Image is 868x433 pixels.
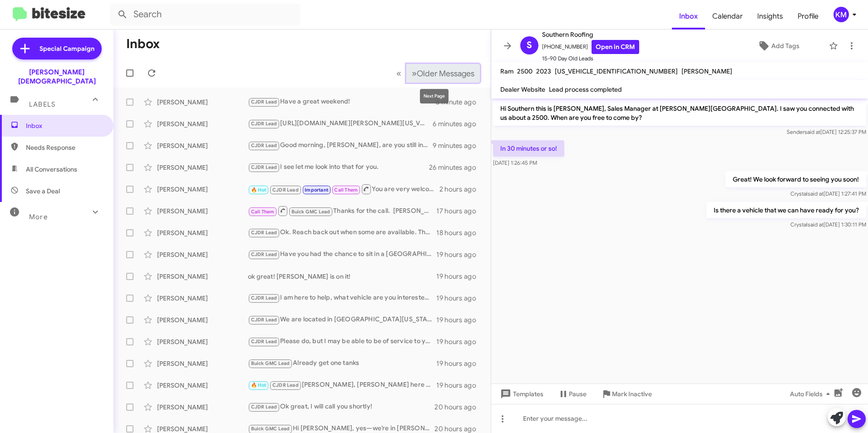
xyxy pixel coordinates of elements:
[439,185,483,194] div: 2 hours ago
[248,97,436,107] div: Have a great weekend!
[157,381,248,390] div: [PERSON_NAME]
[681,67,732,75] span: [PERSON_NAME]
[500,67,513,75] span: Ram
[251,230,277,236] span: CJDR Lead
[536,67,551,75] span: 2023
[248,118,433,129] div: [URL][DOMAIN_NAME][PERSON_NAME][US_VEHICLE_IDENTIFICATION_NUMBER]
[29,213,48,221] span: More
[157,250,248,259] div: [PERSON_NAME]
[391,64,480,83] nav: Page navigation example
[126,37,160,51] h1: Inbox
[248,227,436,238] div: Ok. Reach back out when some are available. Thank you
[251,317,277,323] span: CJDR Lead
[706,202,866,218] p: Is there a vehicle that we can have ready for you?
[334,187,358,193] span: Call Them
[804,128,820,135] span: said at
[305,187,328,193] span: Important
[272,187,299,193] span: CJDR Lead
[396,68,401,79] span: «
[833,7,849,22] div: KM
[391,64,407,83] button: Previous
[808,190,824,197] span: said at
[672,3,705,30] a: Inbox
[251,143,277,148] span: CJDR Lead
[251,99,277,105] span: CJDR Lead
[750,3,790,30] a: Insights
[594,386,659,402] button: Mark Inactive
[248,293,436,303] div: I am here to help, what vehicle are you interested in?
[248,402,434,412] div: Ok great, I will call you shortly!
[592,40,639,54] a: Open in CRM
[26,165,77,174] span: All Conversations
[517,67,533,75] span: 2500
[436,337,483,346] div: 19 hours ago
[157,272,248,281] div: [PERSON_NAME]
[493,159,537,166] span: [DATE] 1:26:45 PM
[429,163,483,172] div: 26 minutes ago
[555,67,678,75] span: [US_VEHICLE_IDENTIFICATION_NUMBER]
[157,337,248,346] div: [PERSON_NAME]
[436,381,483,390] div: 19 hours ago
[251,360,290,366] span: Buick GMC Lead
[291,209,330,215] span: Buick GMC Lead
[248,336,436,347] div: Please do, but I may be able to be of service to you. Why is it a bad time?
[549,85,622,93] span: Lead process completed
[251,187,266,193] span: 🔥 Hot
[705,3,750,30] a: Calendar
[569,386,587,402] span: Pause
[787,128,866,135] span: Sender [DATE] 12:25:37 PM
[436,315,483,325] div: 19 hours ago
[157,98,248,107] div: [PERSON_NAME]
[433,119,483,128] div: 6 minutes ago
[29,100,55,108] span: Labels
[436,98,483,107] div: a minute ago
[612,386,652,402] span: Mark Inactive
[26,143,103,152] span: Needs Response
[436,250,483,259] div: 19 hours ago
[436,359,483,368] div: 19 hours ago
[248,249,436,260] div: Have you had the chance to sit in a [GEOGRAPHIC_DATA] and drive one? I definitely think this vehi...
[157,119,248,128] div: [PERSON_NAME]
[725,171,866,187] p: Great! We look forward to seeing you soon!
[251,251,277,257] span: CJDR Lead
[436,228,483,237] div: 18 hours ago
[248,162,429,172] div: I see let me look into that for you.
[406,64,480,83] button: Next
[542,54,639,63] span: 15-90 Day Old Leads
[248,183,439,195] div: You are very welcome. Let us know if anything chnages.
[491,386,551,402] button: Templates
[790,190,866,197] span: Crystal [DATE] 1:27:41 PM
[26,121,103,130] span: Inbox
[251,404,277,410] span: CJDR Lead
[157,294,248,303] div: [PERSON_NAME]
[157,185,248,194] div: [PERSON_NAME]
[493,140,564,157] p: In 30 minutes or so!
[436,272,483,281] div: 19 hours ago
[551,386,594,402] button: Pause
[157,403,248,412] div: [PERSON_NAME]
[251,426,290,432] span: Buick GMC Lead
[826,7,858,22] button: KM
[110,4,301,25] input: Search
[420,89,449,103] div: Next Page
[790,3,826,30] a: Profile
[433,141,483,150] div: 9 minutes ago
[412,68,417,79] span: »
[26,187,60,196] span: Save a Deal
[157,163,248,172] div: [PERSON_NAME]
[732,38,824,54] button: Add Tags
[272,382,299,388] span: CJDR Lead
[498,386,543,402] span: Templates
[248,358,436,369] div: Already get one tanks
[542,40,639,54] span: [PHONE_NUMBER]
[251,382,266,388] span: 🔥 Hot
[251,295,277,301] span: CJDR Lead
[436,207,483,216] div: 17 hours ago
[251,209,275,215] span: Call Them
[248,380,436,390] div: [PERSON_NAME], [PERSON_NAME] here the manager at [PERSON_NAME]. I would like to call you and disc...
[434,403,483,412] div: 20 hours ago
[771,38,799,54] span: Add Tags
